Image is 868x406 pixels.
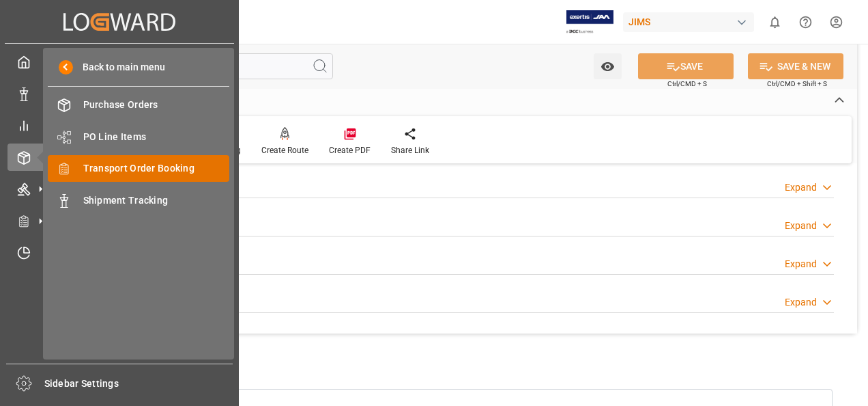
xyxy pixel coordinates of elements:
[8,49,231,75] a: My Cockpit
[667,79,707,89] span: Ctrl/CMD + S
[748,53,843,79] button: SAVE & NEW
[261,144,308,157] div: Create Route
[623,9,759,35] button: JIMS
[566,10,613,34] img: Exertis%20JAM%20-%20Email%20Logo.jpg_1722504956.jpg
[759,7,790,38] button: show 0 new notifications
[785,257,817,271] div: Expand
[594,53,622,79] button: open menu
[48,155,229,182] a: Transport Order Booking
[767,79,827,89] span: Ctrl/CMD + Shift + S
[48,187,229,213] a: Shipment Tracking
[73,60,165,75] span: Back to main menu
[790,7,821,38] button: Help Center
[44,377,233,391] span: Sidebar Settings
[623,12,754,32] div: JIMS
[785,219,817,233] div: Expand
[8,239,231,266] a: Timeslot Management V2
[8,112,231,139] a: My Reports
[329,144,371,157] div: Create PDF
[83,193,230,208] span: Shipment Tracking
[785,180,817,195] div: Expand
[391,144,429,157] div: Share Link
[48,123,229,150] a: PO Line Items
[83,98,230,112] span: Purchase Orders
[83,161,230,176] span: Transport Order Booking
[83,130,230,144] span: PO Line Items
[638,53,734,79] button: SAVE
[785,295,817,310] div: Expand
[8,80,231,107] a: Data Management
[48,92,229,118] a: Purchase Orders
